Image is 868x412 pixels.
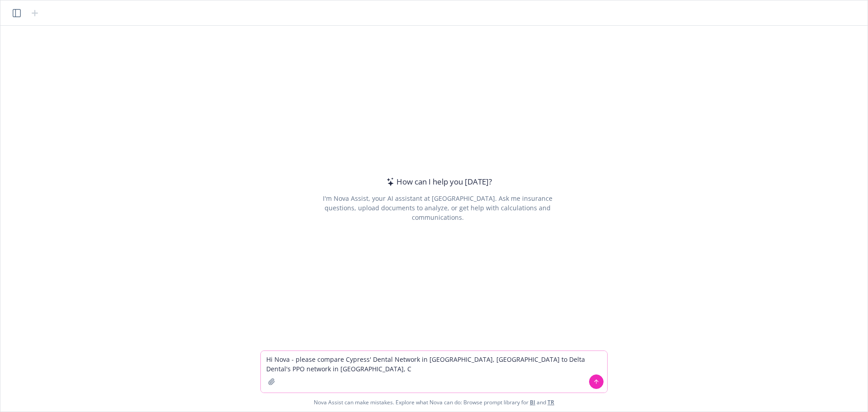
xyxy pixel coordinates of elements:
[547,398,554,406] a: TR
[310,194,565,222] div: I'm Nova Assist, your AI assistant at [GEOGRAPHIC_DATA]. Ask me insurance questions, upload docum...
[530,398,535,406] a: BI
[261,351,607,393] textarea: Hi Nova - please compare Cypress' Dental Network in [GEOGRAPHIC_DATA], [GEOGRAPHIC_DATA] to Delta...
[384,176,492,188] div: How can I help you [DATE]?
[314,393,554,412] span: Nova Assist can make mistakes. Explore what Nova can do: Browse prompt library for and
